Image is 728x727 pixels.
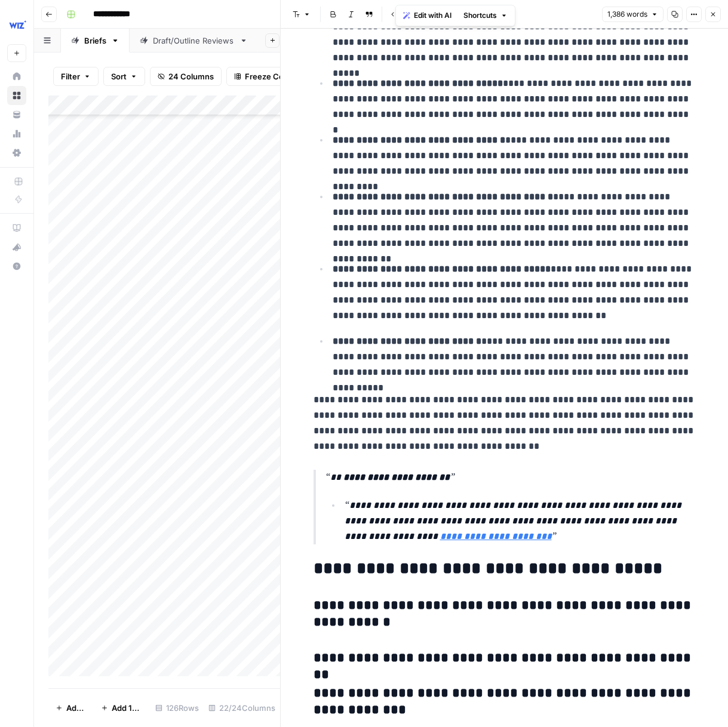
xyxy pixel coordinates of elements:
span: Edit with AI [414,10,451,21]
span: Add Row [66,702,87,714]
a: Your Data [7,105,26,124]
span: 1,386 words [607,9,647,20]
span: 24 Columns [168,70,214,82]
span: Sort [111,70,127,82]
button: Add 10 Rows [94,698,150,717]
button: Filter [53,67,99,86]
button: Add Row [48,698,94,717]
a: Briefs [61,29,130,53]
button: 24 Columns [150,67,222,86]
span: Add 10 Rows [112,702,143,714]
button: Help + Support [7,257,26,276]
button: Sort [103,67,145,86]
div: What's new? [8,238,26,256]
a: Settings [7,143,26,162]
a: Browse [7,86,26,105]
button: 1,386 words [602,7,664,22]
div: Draft/Outline Reviews [153,35,235,47]
a: Home [7,67,26,86]
div: 22/24 Columns [204,698,280,717]
span: Freeze Columns [245,70,306,82]
span: Filter [61,70,80,82]
div: Briefs [84,35,106,47]
button: Workspace: Wiz [7,10,26,39]
a: Draft/Outline Reviews [130,29,258,53]
img: Wiz Logo [7,14,29,35]
button: Freeze Columns [226,67,314,86]
a: Usage [7,124,26,143]
button: Shortcuts [459,8,512,23]
button: Edit with AI [398,8,456,23]
button: What's new? [7,238,26,257]
div: 126 Rows [150,698,204,717]
span: Shortcuts [463,10,497,21]
a: AirOps Academy [7,218,26,238]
